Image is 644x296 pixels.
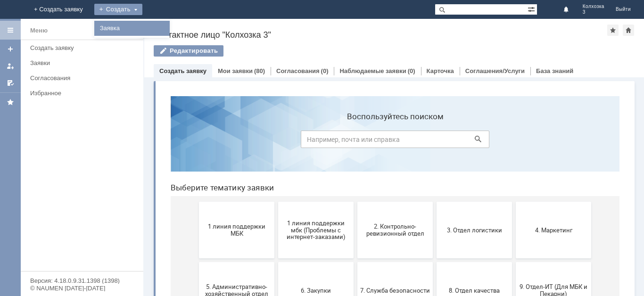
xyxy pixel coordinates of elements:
span: Франчайзинг [355,258,425,265]
div: Сделать домашней страницей [623,25,634,36]
span: 5. Административно-хозяйственный отдел [39,195,108,209]
div: (0) [408,67,415,74]
button: Финансовый отдел [273,234,349,290]
span: 8. Отдел качества [276,198,346,205]
div: (80) [254,67,265,74]
a: Соглашения/Услуги [465,67,525,74]
span: Расширенный поиск [528,4,537,13]
a: База знаний [536,67,573,74]
div: Избранное [30,90,127,97]
div: Заявки [30,59,138,66]
a: Заявка [96,23,168,34]
div: Создать [94,4,142,15]
button: 7. Служба безопасности [194,173,270,230]
a: Наблюдаемые заявки [339,67,406,74]
button: 1 линия поддержки мбк (Проблемы с интернет-заказами) [115,113,190,170]
span: 9. Отдел-ИТ (Для МБК и Пекарни) [355,195,425,209]
span: Бухгалтерия (для мбк) [39,258,108,265]
span: 1 линия поддержки мбк (Проблемы с интернет-заказами) [118,131,188,152]
header: Выберите тематику заявки [8,94,456,104]
a: Согласования [276,67,320,74]
button: 3. Отдел логистики [273,113,349,170]
button: 8. Отдел качества [273,173,349,230]
a: Согласования [26,71,141,85]
button: Отдел-ИТ (Битрикс24 и CRM) [115,234,190,290]
button: Франчайзинг [353,234,428,290]
span: 3 [583,9,604,15]
span: 7. Служба безопасности [197,198,267,205]
a: Создать заявку [26,41,141,55]
span: 2. Контрольно-ревизионный отдел [197,134,267,148]
div: Добавить в избранное [607,25,619,36]
button: 1 линия поддержки МБК [36,113,111,170]
button: 6. Закупки [115,173,190,230]
a: Мои заявки [3,58,18,74]
div: Создать заявку [30,44,138,51]
button: Отдел-ИТ (Офис) [194,234,270,290]
a: Заявки [26,56,141,70]
div: © NAUMEN [DATE]-[DATE] [30,285,134,291]
label: Воспользуйтесь поиском [138,23,326,33]
span: 6. Закупки [118,198,188,205]
a: Мои согласования [3,75,18,90]
span: Отдел-ИТ (Битрикс24 и CRM) [118,255,188,269]
a: Создать заявку [159,67,206,74]
div: Согласования [30,74,138,82]
div: Меню [30,25,48,36]
a: Карточка [427,67,454,74]
span: Колхозка [583,4,604,9]
button: 5. Административно-хозяйственный отдел [36,173,111,230]
span: 1 линия поддержки МБК [39,134,108,148]
a: Создать заявку [3,41,18,57]
div: Версия: 4.18.0.9.31.1398 (1398) [30,278,134,284]
span: 3. Отдел логистики [276,138,346,145]
a: Мои заявки [218,67,253,74]
div: Контактное лицо "Колхозка 3" [154,30,607,40]
span: Отдел-ИТ (Офис) [197,258,267,265]
button: 9. Отдел-ИТ (Для МБК и Пекарни) [353,173,428,230]
button: Бухгалтерия (для мбк) [36,234,111,290]
button: 4. Маркетинг [353,113,428,170]
span: 4. Маркетинг [355,138,425,145]
input: Например, почта или справка [138,42,326,59]
button: 2. Контрольно-ревизионный отдел [194,113,270,170]
div: (0) [321,67,329,74]
span: Финансовый отдел [276,258,346,265]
